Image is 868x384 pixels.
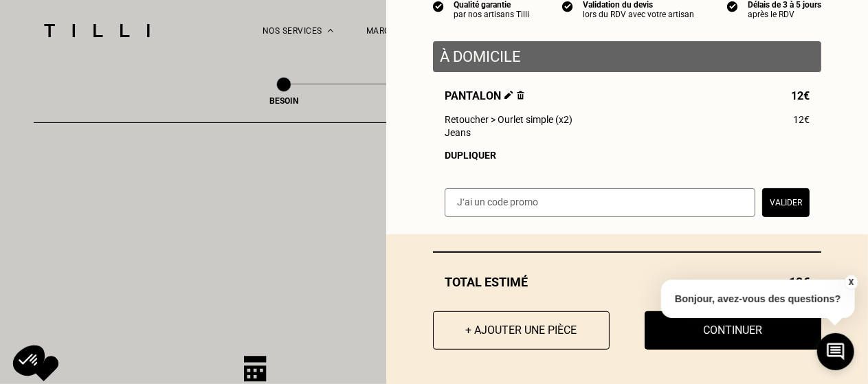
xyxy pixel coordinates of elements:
span: Jeans [445,127,471,138]
button: Continuer [645,311,821,350]
div: par nos artisans Tilli [454,10,529,19]
p: Bonjour, avez-vous des questions? [661,280,855,318]
div: après le RDV [748,10,821,19]
button: X [844,275,858,290]
span: 12€ [791,89,810,102]
input: J‘ai un code promo [445,188,755,217]
button: + Ajouter une pièce [433,311,610,350]
span: Pantalon [445,89,524,102]
div: Total estimé [433,275,821,289]
span: 12€ [793,114,810,125]
img: Éditer [504,91,513,100]
span: Retoucher > Ourlet simple (x2) [445,114,572,125]
button: Valider [762,188,810,217]
div: lors du RDV avec votre artisan [583,10,694,19]
img: Supprimer [517,91,524,100]
p: À domicile [440,48,814,65]
div: Dupliquer [445,150,810,161]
